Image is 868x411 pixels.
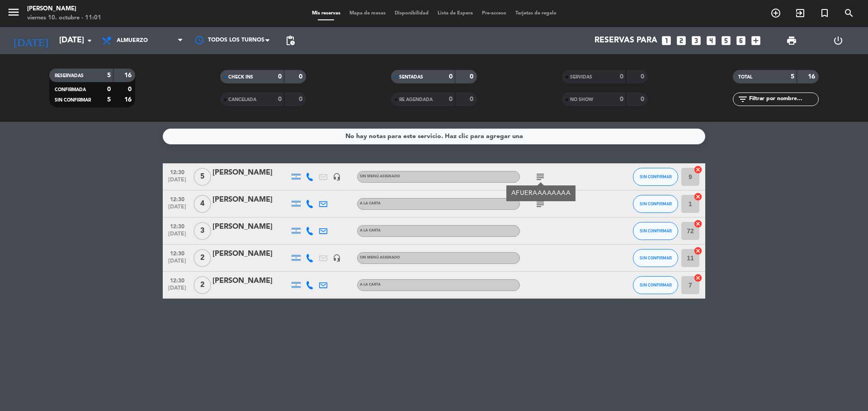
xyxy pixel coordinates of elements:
[7,5,20,22] button: menu
[833,35,844,46] i: power_settings_new
[166,177,189,187] span: [DATE]
[693,219,703,228] i: cancel
[660,35,672,46] i: looks_one
[640,282,672,287] span: SIN CONFIRMAR
[278,74,282,80] strong: 0
[360,175,400,178] span: Sin menú asignado
[345,11,390,16] span: Mapa de mesas
[55,88,86,92] span: CONFIRMADA
[399,75,423,79] span: SENTADAS
[675,35,687,46] i: looks_two
[693,165,703,174] i: cancel
[193,222,211,240] span: 3
[641,96,646,102] strong: 0
[705,35,717,46] i: looks_4
[748,94,818,104] input: Filtrar por nombre...
[770,8,781,18] i: add_circle_outline
[511,189,571,198] div: AFUERAAAAAAAA
[511,11,561,16] span: Tarjetas de regalo
[193,276,211,294] span: 2
[819,8,830,18] i: turned_in_not
[166,166,189,177] span: 12:30
[193,249,211,267] span: 2
[333,254,341,262] i: headset_mic
[641,74,646,80] strong: 0
[166,221,189,231] span: 12:30
[620,96,623,102] strong: 0
[84,35,95,46] i: arrow_drop_down
[212,275,289,287] div: [PERSON_NAME]
[285,35,296,46] span: pending_actions
[27,14,101,23] div: viernes 10. octubre - 11:01
[738,75,752,79] span: TOTAL
[620,74,623,80] strong: 0
[212,248,289,260] div: [PERSON_NAME]
[117,37,148,44] span: Almuerzo
[55,74,84,78] span: RESERVADAS
[124,97,133,103] strong: 16
[693,246,703,255] i: cancel
[166,285,189,296] span: [DATE]
[107,86,111,92] strong: 0
[7,31,55,51] i: [DATE]
[27,5,101,14] div: [PERSON_NAME]
[307,11,345,16] span: Mis reservas
[690,35,702,46] i: looks_3
[360,229,381,232] span: A LA CARTA
[795,8,806,18] i: exit_to_app
[633,276,678,294] button: SIN CONFIRMAR
[228,75,253,79] span: CHECK INS
[299,96,304,102] strong: 0
[7,5,20,19] i: menu
[735,35,747,46] i: looks_6
[633,222,678,240] button: SIN CONFIRMAR
[594,36,657,45] span: Reservas para
[193,195,211,213] span: 4
[720,35,732,46] i: looks_5
[166,204,189,214] span: [DATE]
[750,35,762,46] i: add_box
[360,202,381,205] span: A LA CARTA
[228,97,256,102] span: CANCELADA
[124,72,133,79] strong: 16
[535,171,546,182] i: subject
[166,231,189,241] span: [DATE]
[390,11,433,16] span: Disponibilidad
[470,74,475,80] strong: 0
[570,97,593,102] span: NO SHOW
[640,255,672,260] span: SIN CONFIRMAR
[166,194,189,204] span: 12:30
[55,98,91,102] span: SIN CONFIRMAR
[299,74,304,80] strong: 0
[449,74,453,80] strong: 0
[166,248,189,258] span: 12:30
[399,97,433,102] span: RE AGENDADA
[333,173,341,181] i: headset_mic
[212,221,289,233] div: [PERSON_NAME]
[433,11,477,16] span: Lista de Espera
[640,174,672,179] span: SIN CONFIRMAR
[107,72,111,79] strong: 5
[791,74,794,80] strong: 5
[844,8,854,18] i: search
[128,86,133,92] strong: 0
[278,96,282,102] strong: 0
[535,199,546,209] i: subject
[360,256,400,259] span: Sin menú asignado
[815,27,861,54] div: LOG OUT
[345,131,523,142] div: No hay notas para este servicio. Haz clic para agregar una
[107,97,111,103] strong: 5
[470,96,475,102] strong: 0
[360,283,381,286] span: A LA CARTA
[212,167,289,179] div: [PERSON_NAME]
[570,75,592,79] span: SERVIDAS
[640,201,672,206] span: SIN CONFIRMAR
[477,11,511,16] span: Pre-acceso
[166,275,189,285] span: 12:30
[737,94,748,105] i: filter_list
[786,35,797,46] span: print
[193,168,211,186] span: 5
[449,96,453,102] strong: 0
[166,258,189,268] span: [DATE]
[633,168,678,186] button: SIN CONFIRMAR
